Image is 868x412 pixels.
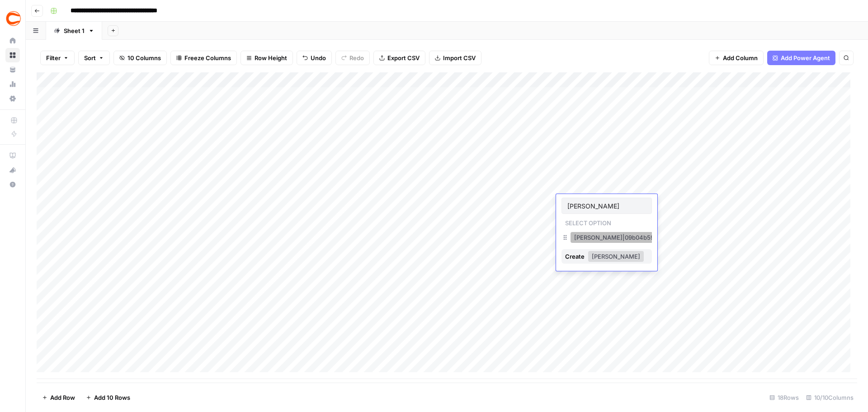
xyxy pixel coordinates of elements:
[127,53,161,62] span: 10 Columns
[46,22,102,40] a: Sheet 1
[5,48,20,62] a: Browse
[40,51,75,65] button: Filter
[113,51,167,65] button: 10 Columns
[6,163,19,177] div: What's new?
[781,53,830,62] span: Add Power Agent
[588,251,644,262] button: [PERSON_NAME]
[241,51,293,65] button: Row Height
[802,390,857,405] div: 10/10 Columns
[5,148,20,163] a: AirOps Academy
[78,51,110,65] button: Sort
[767,51,835,65] button: Add Power Agent
[561,217,615,227] p: Select option
[170,51,237,65] button: Freeze Columns
[723,53,758,62] span: Add Column
[64,26,85,35] div: Sheet 1
[429,51,481,65] button: Import CSV
[5,7,20,30] button: Workspace: Covers
[443,53,476,62] span: Import CSV
[561,230,652,246] div: [PERSON_NAME]|09b04b59-5bac-4944-8d67-e85276989805
[561,249,652,264] button: Create[PERSON_NAME]
[297,51,332,65] button: Undo
[571,232,755,243] button: [PERSON_NAME]|09b04b59-5bac-4944-8d67-e85276989805
[387,53,420,62] span: Export CSV
[5,10,22,27] img: Covers Logo
[5,91,20,106] a: Settings
[567,202,646,210] input: Search or create
[709,51,764,65] button: Add Column
[5,177,20,192] button: Help + Support
[255,53,287,62] span: Row Height
[5,33,20,48] a: Home
[565,249,586,264] div: Create
[46,53,61,62] span: Filter
[37,390,80,405] button: Add Row
[80,390,136,405] button: Add 10 Rows
[766,390,802,405] div: 18 Rows
[5,163,20,177] button: What's new?
[84,53,96,62] span: Sort
[335,51,370,65] button: Redo
[184,53,231,62] span: Freeze Columns
[50,393,75,402] span: Add Row
[5,62,20,77] a: Your Data
[349,53,364,62] span: Redo
[373,51,425,65] button: Export CSV
[5,77,20,91] a: Usage
[94,393,130,402] span: Add 10 Rows
[311,53,326,62] span: Undo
